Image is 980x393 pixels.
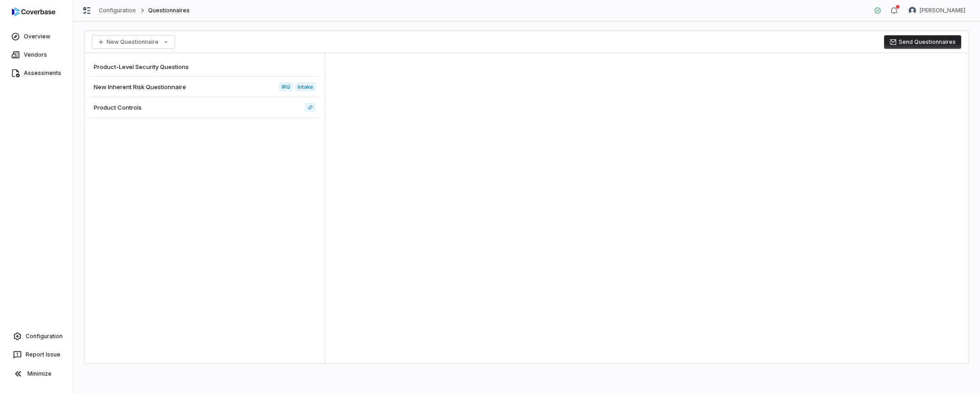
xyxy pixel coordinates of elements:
a: Configuration [4,328,69,345]
span: Product Controls [94,103,142,112]
span: Configuration [26,333,63,340]
span: Vendors [24,51,47,58]
a: New Inherent Risk QuestionnaireIRQIntake [88,77,321,97]
span: Report Issue [26,351,60,358]
img: logo-D7KZi-bG.svg [12,7,55,16]
span: New Inherent Risk Questionnaire [94,83,186,91]
img: Tomo Majima avatar [909,7,916,14]
span: Intake [295,82,316,91]
span: IRQ [279,82,293,91]
a: Product Controls [88,97,321,118]
button: Minimize [4,365,69,383]
button: New Questionnaire [92,35,175,49]
span: Questionnaires [148,7,190,14]
a: Overview [2,28,71,45]
a: Configuration [99,7,136,14]
a: Assessments [2,65,71,81]
span: [PERSON_NAME] [920,7,965,14]
a: Product Controls [305,103,316,112]
button: Report Issue [4,346,69,363]
span: Overview [24,33,50,40]
span: Assessments [24,69,61,77]
a: Vendors [2,47,71,63]
button: Tomo Majima avatar[PERSON_NAME] [903,4,971,17]
a: Product-Level Security Questions [88,57,321,77]
span: Minimize [27,370,52,377]
span: Product-Level Security Questions [94,63,189,71]
button: Send Questionnaires [884,35,961,49]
